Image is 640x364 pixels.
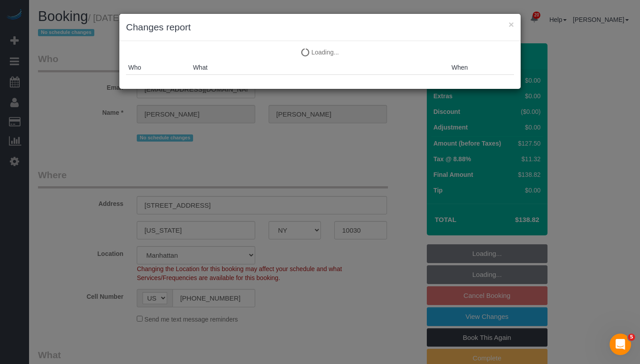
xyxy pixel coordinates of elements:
[126,21,514,34] h3: Changes report
[610,334,631,355] iframe: Intercom live chat
[126,61,191,75] th: Who
[628,334,635,341] span: 5
[449,61,514,75] th: When
[119,14,521,89] sui-modal: Changes report
[191,61,450,75] th: What
[509,20,514,29] button: ×
[126,48,514,57] p: Loading...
